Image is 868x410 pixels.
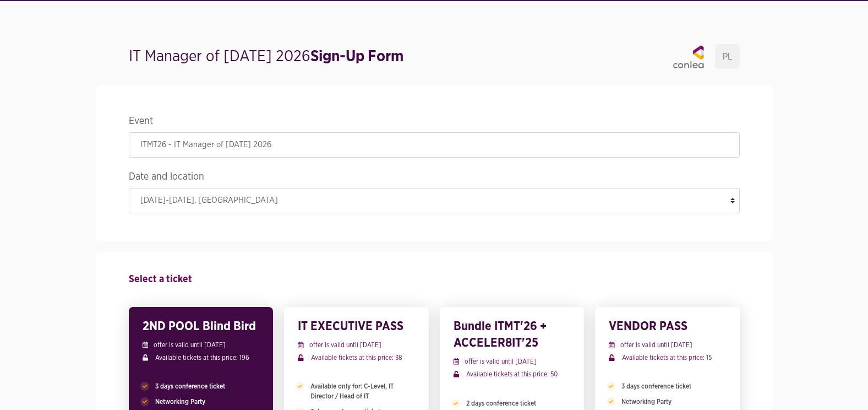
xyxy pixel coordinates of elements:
h3: VENDOR PASS [609,318,726,335]
input: ITMT26 - IT Manager of Tomorrow 2026 [129,132,740,158]
strong: Sign-Up Form [310,49,403,64]
legend: Event [129,113,740,132]
h1: IT Manager of [DATE] 2026 [129,46,403,68]
legend: Date and location [129,169,740,188]
h3: IT EXECUTIVE PASS [298,318,415,335]
span: Networking Party [155,397,205,407]
h3: 2ND POOL Blind Bird [143,318,260,335]
span: 3 days conference ticket [621,381,691,391]
h4: Select a ticket [129,268,740,290]
span: Available only for: C-Level, IT Director / Head of IT [310,381,415,401]
p: Available tickets at this price: 38 [298,353,415,363]
span: 3 days conference ticket [155,381,225,391]
a: PL [715,44,740,69]
p: offer is valid until [DATE] [298,340,415,350]
p: Available tickets at this price: 196 [143,353,260,363]
p: offer is valid until [DATE] [143,340,260,350]
p: offer is valid until [DATE] [454,357,571,366]
p: Available tickets at this price: 15 [609,353,726,363]
span: 2 days conference ticket [466,398,536,408]
p: offer is valid until [DATE] [609,340,726,350]
p: Available tickets at this price: 50 [454,369,571,379]
h3: Bundle ITMT'26 + ACCELER8IT'25 [454,318,571,351]
span: Networking Party [621,397,672,407]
